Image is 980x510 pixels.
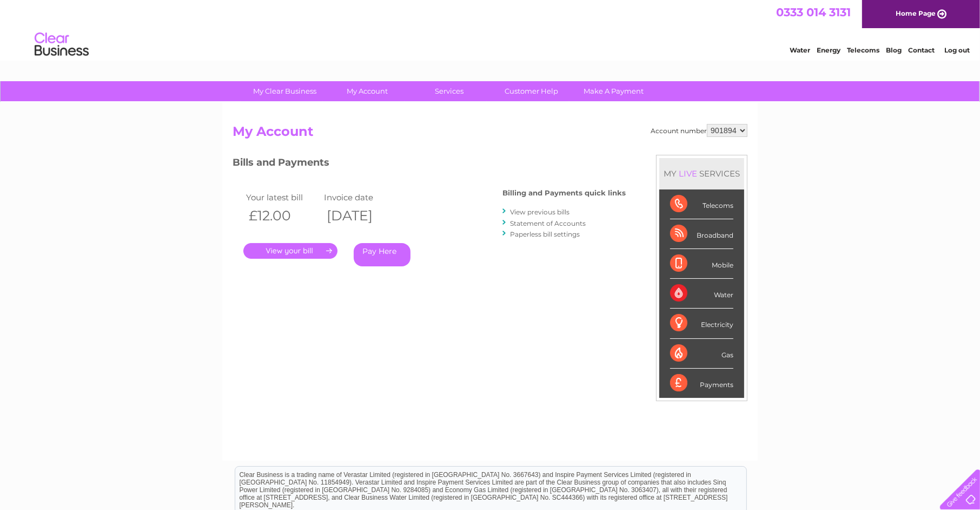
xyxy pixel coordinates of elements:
[651,124,747,137] div: Account number
[243,190,321,205] td: Your latest bill
[886,46,902,54] a: Blog
[944,46,970,54] a: Log out
[405,81,494,101] a: Services
[776,5,851,19] a: 0333 014 3131
[243,205,321,227] th: £12.00
[233,155,626,174] h3: Bills and Payments
[323,81,412,101] a: My Account
[233,124,747,145] h2: My Account
[510,208,570,216] a: View previous bills
[670,369,733,398] div: Payments
[570,81,659,101] a: Make A Payment
[790,46,810,54] a: Water
[487,81,577,101] a: Customer Help
[677,168,699,179] div: LIVE
[510,230,580,238] a: Paperless bill settings
[354,243,410,266] a: Pay Here
[670,219,733,249] div: Broadband
[241,81,330,101] a: My Clear Business
[670,339,733,369] div: Gas
[817,46,840,54] a: Energy
[670,309,733,338] div: Electricity
[34,28,89,61] img: logo.png
[670,279,733,309] div: Water
[321,190,399,205] td: Invoice date
[670,249,733,279] div: Mobile
[670,189,733,219] div: Telecoms
[321,205,399,227] th: [DATE]
[908,46,935,54] a: Contact
[502,189,626,197] h4: Billing and Payments quick links
[243,243,337,259] a: .
[510,219,586,227] a: Statement of Accounts
[847,46,879,54] a: Telecoms
[235,6,746,53] div: Clear Business is a trading name of Verastar Limited (registered in [GEOGRAPHIC_DATA] No. 3667643...
[659,158,744,189] div: MY SERVICES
